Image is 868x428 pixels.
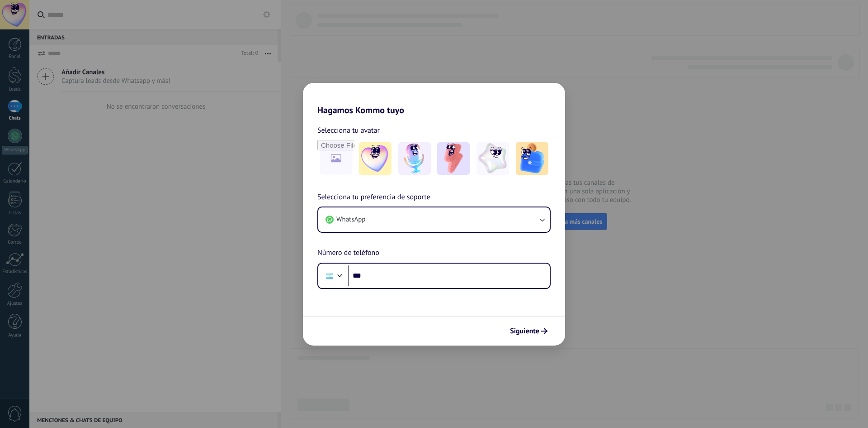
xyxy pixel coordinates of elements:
img: -2.jpeg [398,142,431,175]
span: Selecciona tu avatar [317,125,380,136]
span: Número de teléfono [317,247,379,259]
img: -3.jpeg [437,142,470,175]
span: Siguiente [510,328,539,334]
h2: Hagamos Kommo tuyo [303,83,565,115]
button: WhatsApp [318,207,550,232]
span: WhatsApp [336,215,365,224]
span: Selecciona tu preferencia de soporte [317,192,430,203]
img: -5.jpeg [516,142,548,175]
div: Argentina: + 54 [321,266,338,285]
img: -1.jpeg [359,142,392,175]
button: Siguiente [506,323,552,339]
img: -4.jpeg [476,142,509,175]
